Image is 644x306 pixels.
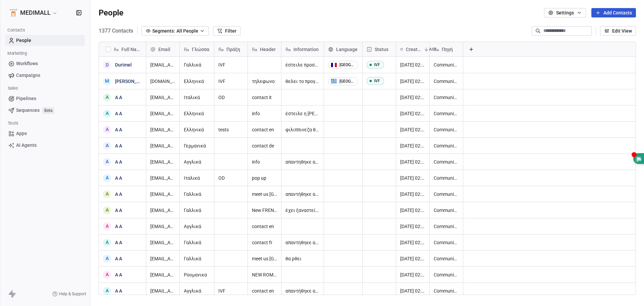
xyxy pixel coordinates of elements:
[5,83,21,93] span: Sales
[150,271,175,278] span: [EMAIL_ADDRESS][DOMAIN_NAME]
[434,110,459,117] span: Communication with MEDIMALL
[5,70,85,81] a: Campaigns
[252,94,277,101] span: contact it
[8,7,59,18] button: MEDIMALL
[400,78,425,85] span: [DATE] 02:00 AM
[115,159,122,165] a: A A
[400,223,425,230] span: [DATE] 02:00 AM
[591,8,636,17] button: Add Contacts
[252,239,277,246] span: contact fr
[150,255,175,262] span: [EMAIL_ADDRESS][DOMAIN_NAME]
[363,42,396,56] div: Status
[400,126,425,133] span: [DATE] 02:00 AM
[339,79,355,84] div: [GEOGRAPHIC_DATA]
[184,175,210,181] span: Ιταλικά
[106,126,109,133] div: A
[16,95,36,102] span: Pipelines
[434,159,459,165] span: Communication with MEDIMALL
[184,223,210,230] span: Αγγλικά
[5,118,21,128] span: Tools
[16,142,37,149] span: AI Agents
[184,94,210,101] span: Ιταλικά
[115,95,122,100] a: A A
[281,42,324,56] div: Information
[16,72,40,79] span: Campaigns
[150,61,175,68] span: [EMAIL_ADDRESS][DOMAIN_NAME]
[400,94,425,101] span: [DATE] 02:00 AM
[150,94,175,101] span: [EMAIL_ADDRESS][DOMAIN_NAME]
[42,107,54,114] span: Beta
[400,175,425,181] span: [DATE] 02:00 AM
[115,111,122,116] a: A A
[106,271,109,278] div: A
[434,207,459,214] span: Communication with MEDIMALL
[434,78,459,85] span: Communication with MEDIMALL
[434,175,459,181] span: Communication with MEDIMALL
[106,190,109,198] div: A
[434,94,459,101] span: Communication with MEDIMALL
[5,140,85,151] a: AI Agents
[248,42,281,56] div: Header
[115,272,122,277] a: A A
[434,223,459,230] span: Communication with MEDIMALL
[5,93,85,104] a: Pipelines
[218,126,244,133] span: tests
[176,28,198,35] span: All People
[324,42,362,56] div: Language
[150,175,175,181] span: [EMAIL_ADDRESS][DOMAIN_NAME]
[434,271,459,278] span: Communication with MEDIMALL
[400,255,425,262] span: [DATE] 02:00 AM
[99,57,146,295] div: grid
[106,239,109,246] div: A
[400,159,425,165] span: [DATE] 02:00 AM
[150,223,175,230] span: [EMAIL_ADDRESS][DOMAIN_NAME]
[218,78,244,85] span: IVF
[252,255,277,262] span: meet us [GEOGRAPHIC_DATA]
[434,239,459,246] span: Communication with MEDIMALL
[400,207,425,214] span: [DATE] 02:00 AM
[184,142,210,149] span: Γερμανικά
[252,78,277,85] span: τηλεφωνο
[434,255,459,262] span: Communication with MEDIMALL
[59,291,86,297] span: Help & Support
[434,288,459,294] span: Communication with MEDIMALL
[184,271,210,278] span: Ρουμανικα
[285,159,320,165] span: απαντηθηκε από Αφροδίτη [DATE] έστειλε προσφορά
[150,159,175,165] span: [EMAIL_ADDRESS][DOMAIN_NAME]
[115,79,151,84] a: [PERSON_NAME]
[434,126,459,133] span: Communication with MEDIMALL
[260,46,276,53] span: Header
[218,288,244,294] span: IVF
[285,126,320,133] span: φιλιππινεζα θα πάρει να κλείσει ραντεβού
[430,42,463,56] div: Πηγή
[252,110,277,117] span: info
[150,110,175,117] span: [EMAIL_ADDRESS][DOMAIN_NAME]
[5,105,85,116] a: SequencesBeta
[106,61,109,69] div: D
[184,126,210,133] span: Ελληνικά
[226,46,240,53] span: Πράξη
[150,207,175,214] span: [EMAIL_ADDRESS][DOMAIN_NAME]
[293,46,319,53] span: Information
[285,255,320,262] span: θα ρθει
[150,78,175,85] span: [DOMAIN_NAME][EMAIL_ADDRESS][DOMAIN_NAME]
[374,79,380,83] div: IVF
[184,288,210,294] span: Αγγλικά
[400,288,425,294] span: [DATE] 02:00 AM
[252,126,277,133] span: contact en
[150,239,175,246] span: [EMAIL_ADDRESS][DOMAIN_NAME]
[375,46,388,53] span: Status
[99,8,123,18] span: People
[180,42,214,56] div: Γλώσσα
[99,42,146,56] div: Full Name
[106,94,109,101] div: A
[16,60,38,67] span: Workflows
[150,126,175,133] span: [EMAIL_ADDRESS][DOMAIN_NAME]
[252,223,277,230] span: contact en
[115,127,122,132] a: A A
[184,239,210,246] span: Γαλλικά
[336,46,358,53] span: Language
[106,174,109,181] div: A
[252,207,277,214] span: New FRENCH QUESTIONNAIRE
[184,191,210,198] span: Γαλλικά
